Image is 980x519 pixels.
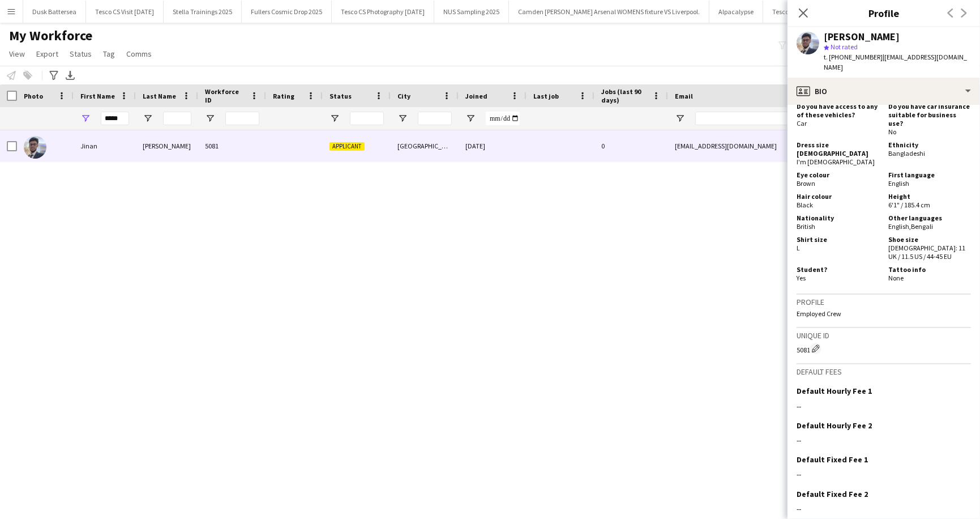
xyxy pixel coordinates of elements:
span: British [797,222,815,231]
button: Tesco CS Photography [DATE] [332,1,434,23]
h3: Default fees [797,367,971,377]
span: Jobs (last 90 days) [601,87,648,104]
h5: Height [888,192,971,201]
h3: Default Hourly Fee 1 [797,386,872,396]
span: Brown [797,179,815,188]
span: Email [675,92,693,100]
span: None [888,274,904,282]
span: Joined [465,92,487,100]
span: Workforce ID [205,87,246,104]
span: [DEMOGRAPHIC_DATA]: 11 UK / 11.5 US / 44-45 EU [888,244,965,261]
button: Open Filter Menu [675,113,685,124]
span: Last Name [143,92,176,100]
button: Fullers Cosmic Drop 2025 [242,1,332,23]
h5: Shirt size [797,235,879,244]
button: NUS Sampling 2025 [434,1,509,23]
h5: Eye colour [797,171,879,179]
input: First Name Filter Input [101,112,129,125]
span: First Name [80,92,115,100]
span: City [397,92,410,100]
div: Jinan [74,130,136,161]
h5: Dress size [DEMOGRAPHIC_DATA] [797,141,879,158]
div: [EMAIL_ADDRESS][DOMAIN_NAME] [668,130,895,161]
div: 5081 [797,343,971,354]
button: Open Filter Menu [80,113,91,124]
input: Joined Filter Input [486,112,520,125]
input: Last Name Filter Input [163,112,191,125]
h3: Default Fixed Fee 1 [797,454,868,465]
span: Tag [103,49,115,59]
span: L [797,244,800,252]
app-action-btn: Export XLSX [63,69,77,82]
span: Applicant [329,142,365,151]
input: Workforce ID Filter Input [225,112,259,125]
span: View [9,49,25,59]
a: Comms [122,46,156,61]
span: Photo [24,92,43,100]
h5: Other languages [888,214,971,222]
div: -- [797,469,971,479]
h5: Tattoo info [888,265,971,274]
div: [DATE] [459,130,527,161]
span: Not rated [831,42,858,51]
span: Car [797,119,807,127]
button: Stella Trainings 2025 [164,1,242,23]
button: Open Filter Menu [465,113,476,124]
h3: Unique ID [797,330,971,341]
span: 6'1" / 185.4 cm [888,201,930,209]
span: Bangladeshi [888,149,925,158]
span: | [EMAIL_ADDRESS][DOMAIN_NAME] [824,53,967,71]
button: Open Filter Menu [143,113,153,124]
div: -- [797,401,971,411]
p: Employed Crew [797,309,971,318]
a: Tag [99,46,119,61]
div: Bio [788,78,980,105]
h5: Hair colour [797,192,879,201]
h5: Nationality [797,214,879,222]
h5: First language [888,171,971,179]
button: Tesco CS Photography [DATE] [763,1,866,23]
div: 5081 [198,130,266,161]
span: Rating [273,92,294,100]
button: Open Filter Menu [329,113,340,124]
a: View [5,46,29,61]
app-action-btn: Advanced filters [47,69,61,82]
span: Comms [126,49,152,59]
input: Email Filter Input [695,112,888,125]
button: Tesco CS Visit [DATE] [86,1,164,23]
button: Alpacalypse [709,1,763,23]
input: City Filter Input [418,112,452,125]
button: Open Filter Menu [205,113,215,124]
h3: Default Fixed Fee 2 [797,489,868,499]
div: -- [797,435,971,445]
span: Status [70,49,92,59]
button: Camden [PERSON_NAME] Arsenal WOMENS fixture VS Liverpool. [509,1,709,23]
h3: Profile [788,6,980,20]
span: t. [PHONE_NUMBER] [824,53,883,61]
h5: Ethnicity [888,141,971,149]
div: -- [797,504,971,514]
h3: Default Hourly Fee 2 [797,420,872,431]
span: English , [888,222,911,231]
h3: Profile [797,297,971,307]
input: Status Filter Input [350,112,384,125]
span: My Workforce [9,27,92,44]
span: Status [329,92,352,100]
span: Bengali [911,222,933,231]
h5: Do you have car insurance suitable for business use? [888,102,971,127]
span: Black [797,201,813,209]
span: I'm [DEMOGRAPHIC_DATA] [797,158,875,166]
span: English [888,179,909,188]
h5: Shoe size [888,235,971,244]
div: 0 [594,130,668,161]
span: No [888,127,896,136]
div: [PERSON_NAME] [136,130,198,161]
div: [GEOGRAPHIC_DATA] [391,130,459,161]
button: Open Filter Menu [397,113,408,124]
a: Status [65,46,96,61]
span: Yes [797,274,806,282]
span: Export [36,49,58,59]
span: Last job [533,92,559,100]
a: Export [32,46,63,61]
button: Dusk Battersea [23,1,86,23]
